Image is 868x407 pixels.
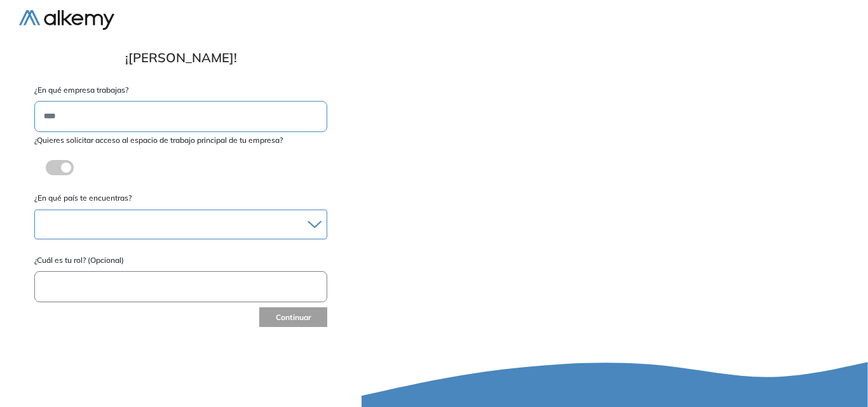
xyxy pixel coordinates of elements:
label: ¿Quieres solicitar acceso al espacio de trabajo principal de tu empresa? [34,135,327,146]
span: ¿En qué país te encuentras? [34,193,132,203]
label: ¿En qué empresa trabajas? [34,84,327,96]
label: ¿Cuál es tu rol? (Opcional) [34,255,327,266]
button: Continuar [259,307,327,327]
h1: ¡[PERSON_NAME]! [19,50,342,65]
